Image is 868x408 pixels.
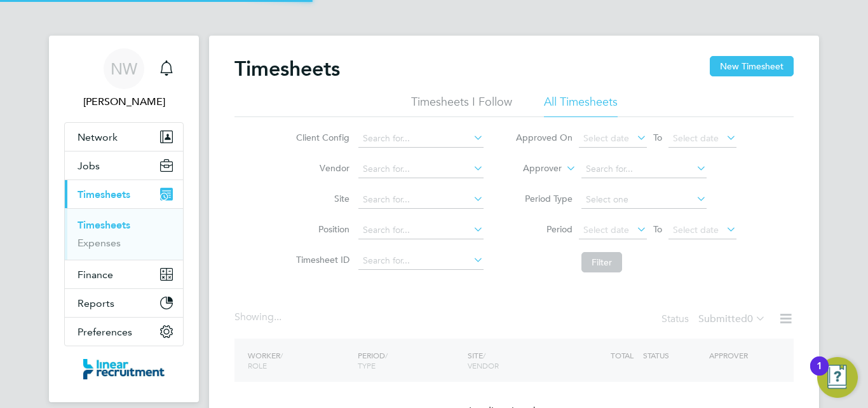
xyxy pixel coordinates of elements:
span: Select date [583,132,629,144]
span: Select date [673,132,719,144]
button: Preferences [65,318,183,346]
input: Search for... [581,160,707,178]
input: Search for... [358,160,484,178]
h2: Timesheets [234,56,340,81]
span: ... [274,311,281,323]
a: Expenses [78,237,121,249]
img: linearrecruitment-logo-retina.png [83,359,165,379]
span: 0 [747,313,753,325]
input: Search for... [358,222,484,239]
span: NW [111,60,137,77]
input: Search for... [358,252,484,270]
span: Select date [673,224,719,236]
input: Search for... [358,191,484,209]
label: Timesheet ID [292,254,349,265]
label: Site [292,193,349,204]
button: Jobs [65,151,183,179]
button: Timesheets [65,180,183,208]
div: Showing [234,311,284,324]
span: Timesheets [78,188,130,200]
nav: Main navigation [49,36,199,402]
label: Period [515,223,573,235]
li: Timesheets I Follow [411,94,512,117]
label: Vendor [292,162,349,174]
span: Nicola Wilson [64,94,184,109]
label: Submitted [698,313,766,325]
div: 1 [817,366,822,383]
label: Client Config [292,132,349,143]
button: Network [65,123,183,151]
span: Network [78,131,118,143]
div: Timesheets [65,208,183,260]
span: Reports [78,297,114,309]
li: All Timesheets [544,94,618,117]
button: New Timesheet [710,56,794,76]
span: Jobs [78,160,100,172]
a: Go to home page [64,359,184,379]
a: Timesheets [78,219,130,231]
span: To [649,129,666,146]
button: Open Resource Center, 1 new notification [817,357,858,398]
div: Status [661,311,768,328]
label: Period Type [515,193,573,204]
span: Finance [78,269,113,281]
input: Search for... [358,130,484,148]
button: Filter [581,252,622,272]
label: Position [292,223,349,235]
span: Preferences [78,326,132,338]
label: Approved On [515,132,573,143]
span: To [649,221,666,237]
span: Select date [583,224,629,236]
input: Select one [581,191,707,209]
button: Reports [65,289,183,317]
button: Finance [65,260,183,288]
a: NW[PERSON_NAME] [64,48,184,109]
label: Approver [505,162,562,175]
